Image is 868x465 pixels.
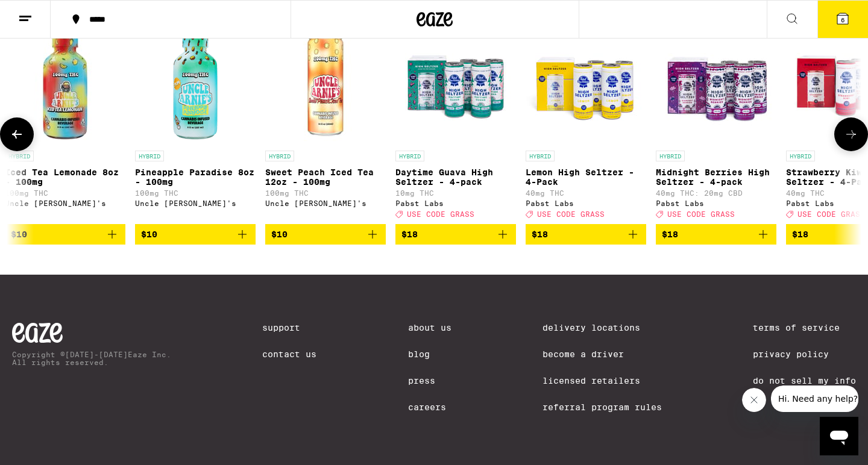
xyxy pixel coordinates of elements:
iframe: Message from company [771,385,858,412]
img: Uncle Arnie's - Pineapple Paradise 8oz - 100mg [135,24,256,145]
a: Referral Program Rules [542,402,662,412]
button: Add to bag [656,224,776,245]
img: Pabst Labs - Lemon High Seltzer - 4-Pack [526,24,646,145]
p: 100mg THC [265,189,386,197]
p: Midnight Berries High Seltzer - 4-pack [656,167,776,187]
a: Contact Us [262,349,316,359]
p: Sweet Peach Iced Tea 12oz - 100mg [265,167,386,187]
span: $18 [401,229,418,239]
span: USE CODE GRASS [537,210,605,218]
div: Uncle [PERSON_NAME]'s [5,199,125,207]
span: USE CODE GRASS [407,210,474,218]
a: Open page for Iced Tea Lemonade 8oz - 100mg from Uncle Arnie's [5,24,125,224]
p: HYBRID [135,151,164,161]
div: Uncle [PERSON_NAME]'s [135,199,256,207]
p: Daytime Guava High Seltzer - 4-pack [395,167,516,187]
p: HYBRID [526,151,555,161]
div: Uncle [PERSON_NAME]'s [265,199,386,207]
a: Open page for Lemon High Seltzer - 4-Pack from Pabst Labs [526,24,646,224]
span: $10 [11,229,27,239]
button: Add to bag [135,224,256,245]
a: Open page for Sweet Peach Iced Tea 12oz - 100mg from Uncle Arnie's [265,24,386,224]
p: Iced Tea Lemonade 8oz - 100mg [5,167,125,187]
p: Lemon High Seltzer - 4-Pack [526,167,646,187]
p: HYBRID [5,151,34,161]
p: 40mg THC: 20mg CBD [656,189,776,197]
a: Support [262,323,316,332]
a: Licensed Retailers [542,376,662,385]
span: 6 [841,16,844,23]
a: Press [408,376,451,385]
div: Pabst Labs [526,199,646,207]
img: Pabst Labs - Midnight Berries High Seltzer - 4-pack [656,24,776,145]
a: Do Not Sell My Info [753,376,856,385]
a: Open page for Daytime Guava High Seltzer - 4-pack from Pabst Labs [395,24,516,224]
a: About Us [408,323,451,332]
p: 100mg THC [135,189,256,197]
p: Copyright © [DATE]-[DATE] Eaze Inc. All rights reserved. [12,351,171,366]
a: Privacy Policy [753,349,856,359]
iframe: Close message [742,388,766,412]
button: 6 [817,1,868,38]
a: Terms of Service [753,323,856,332]
span: $10 [141,229,157,239]
p: Pineapple Paradise 8oz - 100mg [135,167,256,187]
div: Pabst Labs [656,199,776,207]
p: 10mg THC [395,189,516,197]
span: USE CODE GRASS [667,210,735,218]
button: Add to bag [5,224,125,245]
a: Become a Driver [542,349,662,359]
img: Uncle Arnie's - Sweet Peach Iced Tea 12oz - 100mg [265,24,386,145]
a: Careers [408,402,451,412]
span: USE CODE GRASS [797,210,865,218]
button: Add to bag [265,224,386,245]
button: Add to bag [526,224,646,245]
span: $18 [662,229,678,239]
a: Open page for Pineapple Paradise 8oz - 100mg from Uncle Arnie's [135,24,256,224]
button: Add to bag [395,224,516,245]
img: Pabst Labs - Daytime Guava High Seltzer - 4-pack [395,24,516,145]
a: Blog [408,349,451,359]
iframe: Button to launch messaging window [820,417,858,455]
p: HYBRID [656,151,685,161]
img: Uncle Arnie's - Iced Tea Lemonade 8oz - 100mg [5,24,125,145]
p: 100mg THC [5,189,125,197]
p: HYBRID [265,151,294,161]
p: HYBRID [395,151,424,161]
p: 40mg THC [526,189,646,197]
div: Pabst Labs [395,199,516,207]
p: HYBRID [786,151,815,161]
span: $18 [532,229,548,239]
a: Delivery Locations [542,323,662,332]
span: $18 [792,229,808,239]
span: $10 [271,229,288,239]
a: Open page for Midnight Berries High Seltzer - 4-pack from Pabst Labs [656,24,776,224]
